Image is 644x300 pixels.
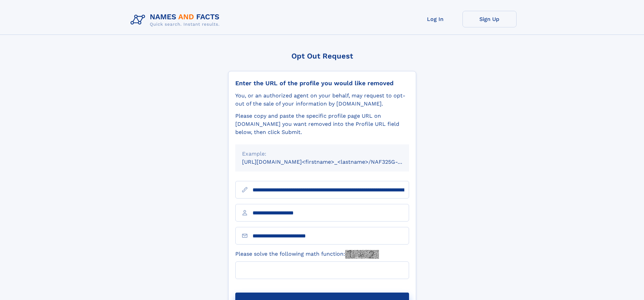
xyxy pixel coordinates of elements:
img: Logo Names and Facts [128,11,225,29]
small: [URL][DOMAIN_NAME]<firstname>_<lastname>/NAF325G-xxxxxxxx [242,159,422,165]
div: Opt Out Request [228,52,416,60]
label: Please solve the following math function: [235,250,379,259]
div: Please copy and paste the specific profile page URL on [DOMAIN_NAME] you want removed into the Pr... [235,112,409,136]
div: Example: [242,150,402,158]
a: Log In [408,11,462,27]
div: Enter the URL of the profile you would like removed [235,79,409,87]
a: Sign Up [462,11,517,27]
div: You, or an authorized agent on your behalf, may request to opt-out of the sale of your informatio... [235,92,409,108]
